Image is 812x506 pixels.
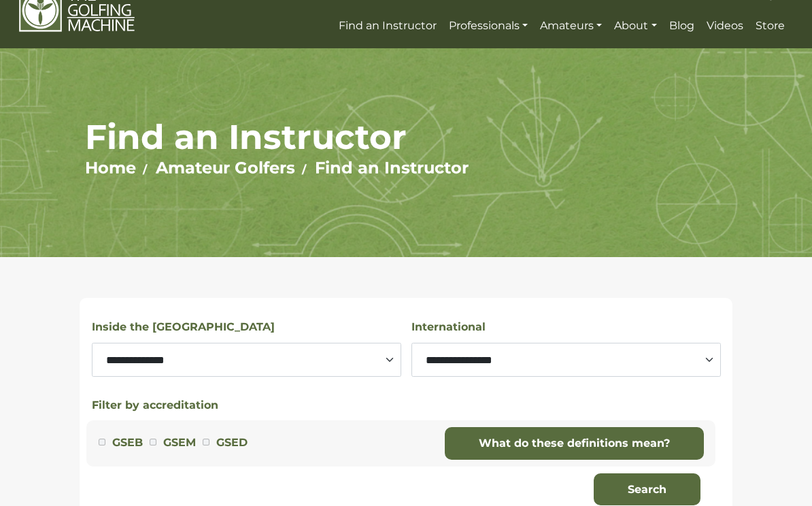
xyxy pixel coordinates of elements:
[611,14,660,39] a: About
[411,343,721,377] select: Select a country
[666,14,698,39] a: Blog
[411,319,486,337] label: International
[85,117,728,158] h1: Find an Instructor
[445,14,531,39] a: Professionals
[752,14,788,39] a: Store
[315,158,469,178] a: Find an Instructor
[85,158,136,178] a: Home
[92,319,275,337] label: Inside the [GEOGRAPHIC_DATA]
[92,398,218,414] button: Filter by accreditation
[703,14,747,39] a: Videos
[216,435,248,452] label: GSED
[163,435,196,452] label: GSEM
[445,428,704,460] a: What do these definitions mean?
[335,14,440,39] a: Find an Instructor
[112,435,143,452] label: GSEB
[707,20,743,33] span: Videos
[669,20,694,33] span: Blog
[537,14,605,39] a: Amateurs
[156,158,295,178] a: Amateur Golfers
[92,343,401,377] select: Select a state
[756,20,785,33] span: Store
[339,20,437,33] span: Find an Instructor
